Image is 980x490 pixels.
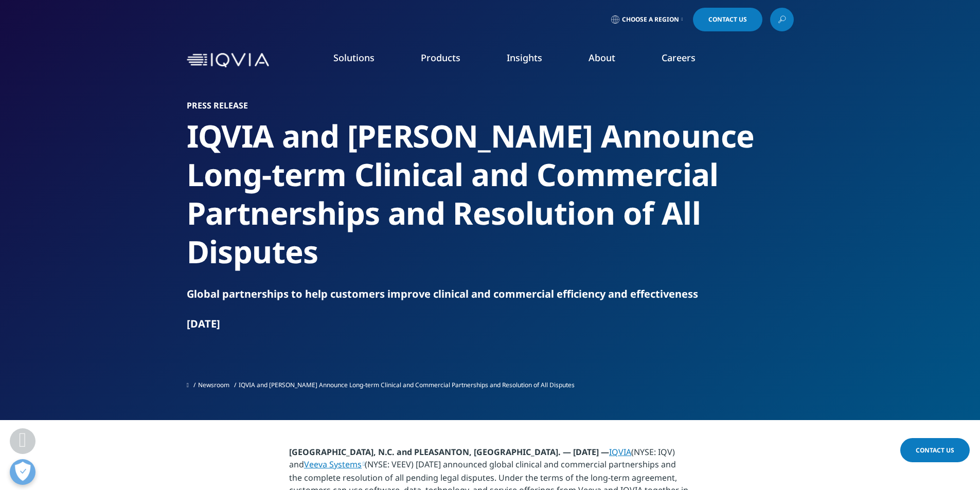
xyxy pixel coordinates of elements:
[187,287,794,301] div: Global partnerships to help customers improve clinical and commercial efficiency and effectiveness
[708,16,747,23] span: Contact Us
[187,53,269,68] img: IQVIA Healthcare Information Technology and Pharma Clinical Research Company
[507,51,542,64] a: Insights
[622,15,679,24] span: Choose a Region
[239,380,575,389] span: IQVIA and [PERSON_NAME] Announce Long-term Clinical and Commercial Partnerships and Resolution of...
[693,8,762,31] a: Contact Us
[289,446,609,458] strong: [GEOGRAPHIC_DATA], N.C. and PLEASANTON, [GEOGRAPHIC_DATA]. — [DATE] —
[187,117,794,271] h2: IQVIA and [PERSON_NAME] Announce Long-term Clinical and Commercial Partnerships and Resolution of...
[187,317,794,331] div: [DATE]
[333,51,375,64] a: Solutions
[304,459,365,470] a: Veeva Systems
[421,51,460,64] a: Products
[589,51,615,64] a: About
[187,100,794,111] h1: Press Release
[916,446,954,455] span: Contact Us
[10,459,35,485] button: Open Preferences
[662,51,696,64] a: Careers
[273,36,794,84] nav: Primary
[198,380,229,389] a: Newsroom
[900,438,970,462] a: Contact Us
[609,446,631,458] a: IQVIA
